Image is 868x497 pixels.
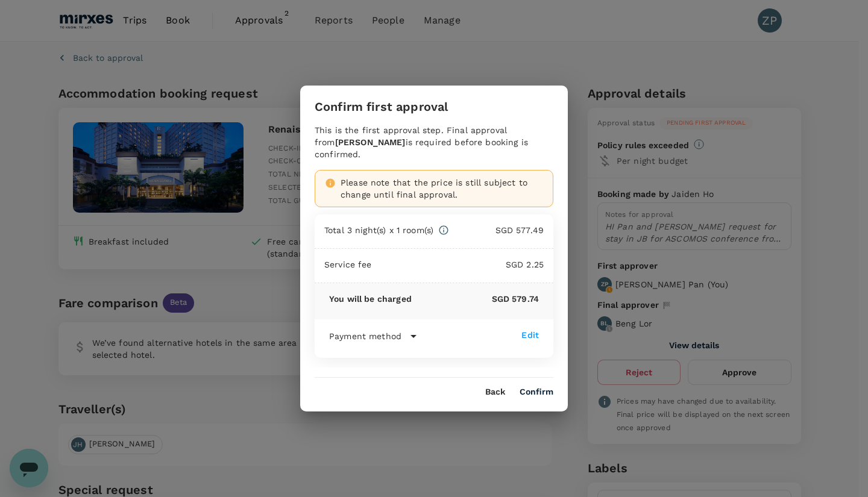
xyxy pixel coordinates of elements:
p: Payment method [329,330,401,342]
p: SGD 577.49 [449,224,544,236]
div: Please note that the price is still subject to change until final approval. [341,177,543,201]
div: This is the first approval step. Final approval from is required before booking is confirmed. [315,124,553,160]
p: You will be charged [329,293,412,305]
button: Confirm [520,387,553,397]
p: SGD 2.25 [372,258,544,270]
p: SGD 579.74 [412,293,539,305]
button: Back [485,387,505,397]
p: Total 3 night(s) x 1 room(s) [324,224,433,236]
div: Edit [521,329,539,341]
p: Service fee [324,258,372,270]
b: [PERSON_NAME] [335,137,406,147]
h3: Confirm first approval [315,100,448,114]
